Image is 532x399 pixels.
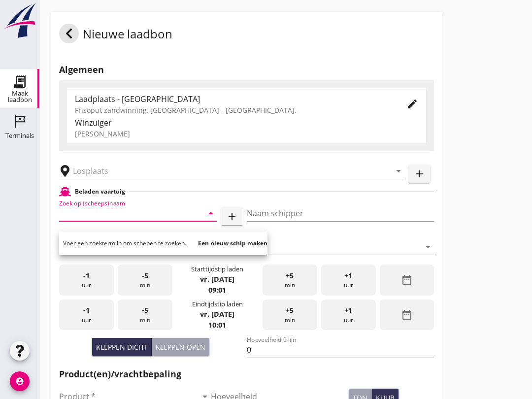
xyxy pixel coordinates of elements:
div: Eindtijdstip laden [192,299,243,309]
div: min [263,265,317,296]
span: Voer een zoekterm in om schepen te zoeken. [63,239,186,247]
strong: 10:01 [208,320,226,330]
div: Kleppen dicht [96,342,147,352]
span: +1 [344,305,352,316]
i: date_range [401,309,413,321]
strong: vr. [DATE] [200,274,234,284]
i: arrow_drop_down [205,207,217,219]
button: Kleppen dicht [92,338,152,356]
i: account_circle [10,371,30,391]
span: -1 [83,270,90,281]
span: -5 [142,270,148,281]
span: -1 [83,305,90,316]
i: date_range [401,274,413,286]
div: Laadplaats - [GEOGRAPHIC_DATA] [75,93,391,105]
div: uur [59,299,114,331]
div: Starttijdstip laden [191,265,243,274]
div: Nieuwe laadbon [59,24,172,47]
span: -5 [142,305,148,316]
div: [PERSON_NAME] [75,129,418,139]
h2: Product(en)/vrachtbepaling [59,367,434,381]
div: Terminals [5,133,34,139]
span: +5 [286,270,294,281]
i: arrow_drop_down [422,241,434,253]
i: arrow_drop_down [393,165,404,177]
div: min [118,299,172,331]
strong: Een nieuw schip maken [198,239,267,247]
input: Naam schipper [247,205,434,221]
input: Hoeveelheid 0-lijn [247,342,434,358]
div: uur [59,265,114,296]
h2: Algemeen [59,63,434,76]
strong: 09:01 [208,285,226,295]
div: uur [321,265,376,296]
div: Winzuiger [75,117,418,129]
div: min [263,299,317,331]
div: Kleppen open [156,342,205,352]
i: edit [406,98,418,110]
span: +1 [344,270,352,281]
img: logo-small.a267ee39.svg [2,2,37,39]
span: +5 [286,305,294,316]
i: add [226,210,238,222]
div: uur [321,299,376,331]
strong: vr. [DATE] [200,309,234,319]
div: min [118,265,172,296]
div: Frisoput zandwinning, [GEOGRAPHIC_DATA] - [GEOGRAPHIC_DATA]. [75,105,391,115]
i: add [413,168,425,180]
h2: Beladen vaartuig [75,187,125,196]
input: Zoek op (scheeps)naam [59,205,189,221]
button: Kleppen open [152,338,209,356]
input: Losplaats [73,163,377,179]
